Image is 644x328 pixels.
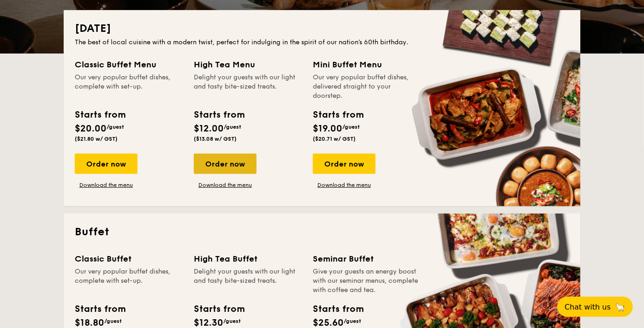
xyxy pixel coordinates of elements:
[565,303,611,311] span: Chat with us
[313,154,376,174] div: Order now
[313,136,356,142] span: ($20.71 w/ GST)
[194,267,302,295] div: Delight your guests with our light and tasty bite-sized treats.
[75,108,125,122] div: Starts from
[75,73,183,101] div: Our very popular buffet dishes, complete with set-up.
[194,73,302,101] div: Delight your guests with our light and tasty bite-sized treats.
[75,136,118,142] span: ($21.80 w/ GST)
[614,302,626,312] span: 🦙
[313,73,421,101] div: Our very popular buffet dishes, delivered straight to your doorstep.
[313,108,363,122] div: Starts from
[75,21,569,36] h2: [DATE]
[75,123,107,134] span: $20.00
[75,225,569,239] h2: Buffet
[194,154,256,174] div: Order now
[75,267,183,295] div: Our very popular buffet dishes, complete with set-up.
[313,58,421,71] div: Mini Buffet Menu
[313,302,363,316] div: Starts from
[75,38,569,47] div: The best of local cuisine with a modern twist, perfect for indulging in the spirit of our nation’...
[75,302,125,316] div: Starts from
[313,181,376,189] a: Download the menu
[194,252,302,265] div: High Tea Buffet
[75,252,183,265] div: Classic Buffet
[75,58,183,71] div: Classic Buffet Menu
[313,252,421,265] div: Seminar Buffet
[313,267,421,295] div: Give your guests an energy boost with our seminar menus, complete with coffee and tea.
[223,318,241,324] span: /guest
[75,154,137,174] div: Order now
[194,58,302,71] div: High Tea Menu
[344,318,361,324] span: /guest
[194,108,244,122] div: Starts from
[342,124,360,130] span: /guest
[313,123,342,134] span: $19.00
[557,297,633,317] button: Chat with us🦙
[107,124,124,130] span: /guest
[75,181,137,189] a: Download the menu
[194,123,224,134] span: $12.00
[194,181,256,189] a: Download the menu
[194,302,244,316] div: Starts from
[224,124,241,130] span: /guest
[194,136,237,142] span: ($13.08 w/ GST)
[104,318,122,324] span: /guest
